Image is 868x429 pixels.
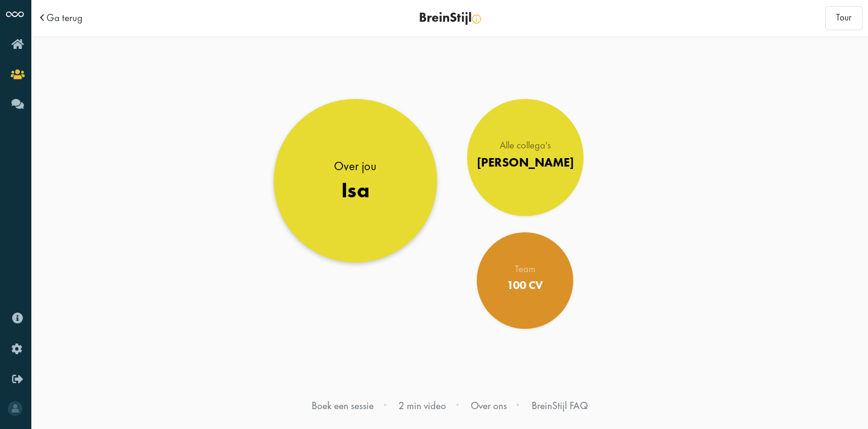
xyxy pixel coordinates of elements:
a: Alle collega's [PERSON_NAME] [467,99,584,216]
div: Isa [335,178,377,203]
a: Ga terug [46,13,83,23]
button: Tour [825,6,863,30]
img: info-yellow.svg [472,14,481,24]
div: Alle collega's [477,141,574,150]
div: 100 CV [507,279,543,292]
div: BreinStijl [244,11,656,25]
a: Over jou Isa [274,99,437,262]
a: BreinStijl FAQ [532,399,588,412]
div: Over jou [335,157,377,174]
span: Tour [836,11,852,24]
a: 2 min video [398,399,446,412]
a: Over ons [471,399,507,412]
div: [PERSON_NAME] [477,155,574,170]
div: Team [507,264,543,274]
a: Team 100 CV [477,232,573,329]
a: Boek een sessie [312,399,374,412]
